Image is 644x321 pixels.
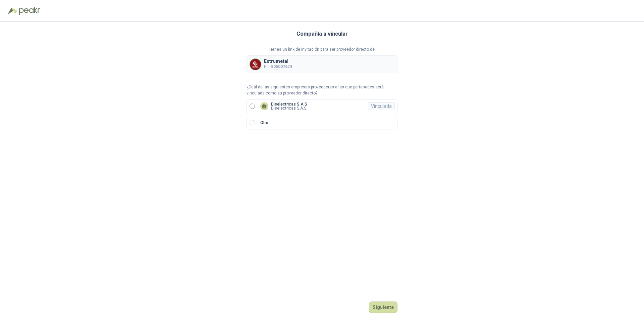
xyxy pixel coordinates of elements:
b: 805007674 [271,64,292,69]
p: Diselectricas S.A.S. [271,106,307,110]
img: Logo [8,7,17,14]
h3: Compañía a vincular [297,30,348,38]
img: Peakr [19,7,40,15]
button: Siguiente [369,302,397,313]
p: Otro [260,120,268,126]
p: NIT [264,64,292,70]
p: ¿Cuál de las siguientes empresas proveedoras a las que perteneces será vinculada como su proveedo... [247,84,397,97]
p: Tienes un link de invitación para ser proveedor directo de: [247,46,397,53]
img: Company Logo [250,59,261,70]
p: Diselectricas S.A.S [271,102,307,106]
div: Vinculada [368,102,395,110]
p: Estrumetal [264,59,292,64]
